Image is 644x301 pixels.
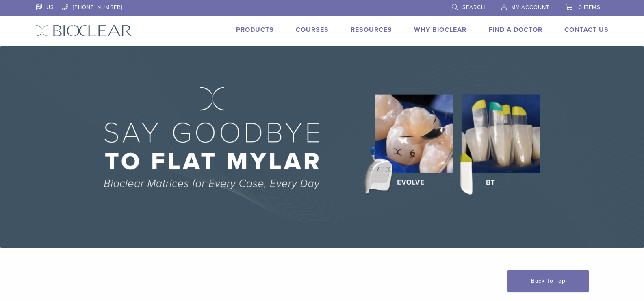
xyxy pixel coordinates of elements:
[462,4,485,11] span: Search
[507,270,589,292] a: Back To Top
[36,25,132,37] img: Bioclear
[564,26,609,34] a: Contact Us
[488,26,542,34] a: Find A Doctor
[296,26,329,34] a: Courses
[511,4,549,11] span: My Account
[236,26,274,34] a: Products
[351,26,392,34] a: Resources
[414,26,466,34] a: Why Bioclear
[579,4,601,11] span: 0 items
